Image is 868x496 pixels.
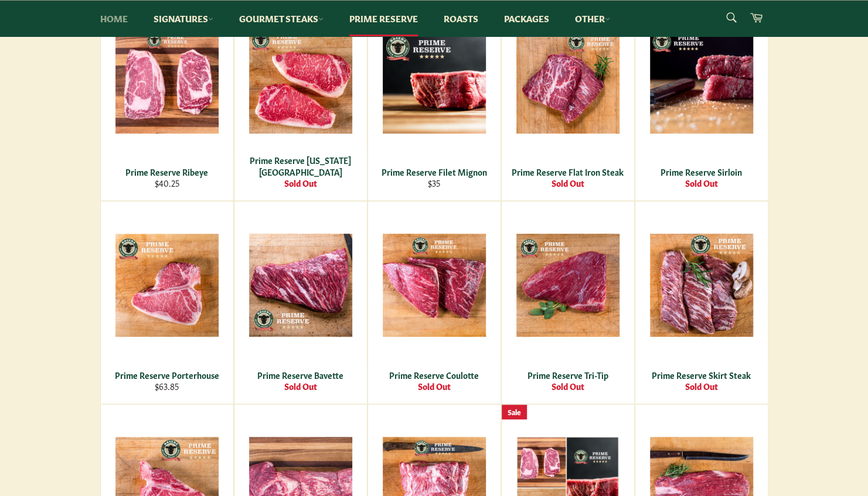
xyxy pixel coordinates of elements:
a: Gourmet Steaks [227,1,335,36]
div: Sale [502,405,527,419]
img: Prime Reserve Filet Mignon [383,30,486,134]
div: Sold Out [241,177,359,189]
div: Prime Reserve Filet Mignon [375,166,493,177]
div: Sold Out [642,177,760,189]
div: Prime Reserve Flat Iron Steak [509,166,627,177]
div: $40.25 [108,177,226,189]
div: Prime Reserve Ribeye [108,166,226,177]
div: Sold Out [509,381,627,392]
a: Prime Reserve [338,1,430,36]
div: Prime Reserve Sirloin [642,166,760,177]
div: Prime Reserve Bavette [241,370,359,381]
div: Prime Reserve Tri-Tip [509,370,627,381]
a: Signatures [142,1,225,36]
a: Prime Reserve Tri-Tip Prime Reserve Tri-Tip Sold Out [501,201,635,404]
a: Other [563,1,622,36]
img: Prime Reserve Ribeye [115,30,219,134]
div: Prime Reserve Coulotte [375,370,493,381]
img: Prime Reserve Bavette [249,234,352,337]
img: Prime Reserve Flat Iron Steak [516,30,619,134]
img: Prime Reserve Sirloin [650,30,753,134]
a: Home [88,1,139,36]
a: Prime Reserve Porterhouse Prime Reserve Porterhouse $63.85 [100,201,234,404]
a: Prime Reserve Skirt Steak Prime Reserve Skirt Steak Sold Out [635,201,768,404]
div: Sold Out [642,381,760,392]
img: Prime Reserve Skirt Steak [650,234,753,337]
a: Prime Reserve Bavette Prime Reserve Bavette Sold Out [234,201,367,404]
div: Sold Out [509,177,627,189]
a: Prime Reserve Coulotte Prime Reserve Coulotte Sold Out [367,201,501,404]
div: Prime Reserve Skirt Steak [642,370,760,381]
div: $35 [375,177,493,189]
img: Prime Reserve Porterhouse [115,234,219,337]
img: Prime Reserve New York Strip [249,30,352,134]
div: $63.85 [108,381,226,392]
img: Prime Reserve Tri-Tip [516,234,619,337]
a: Roasts [432,1,490,36]
a: Packages [492,1,561,36]
div: Sold Out [241,381,359,392]
img: Prime Reserve Coulotte [383,234,486,337]
div: Prime Reserve Porterhouse [108,370,226,381]
div: Prime Reserve [US_STATE][GEOGRAPHIC_DATA] [241,155,359,177]
div: Sold Out [375,381,493,392]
